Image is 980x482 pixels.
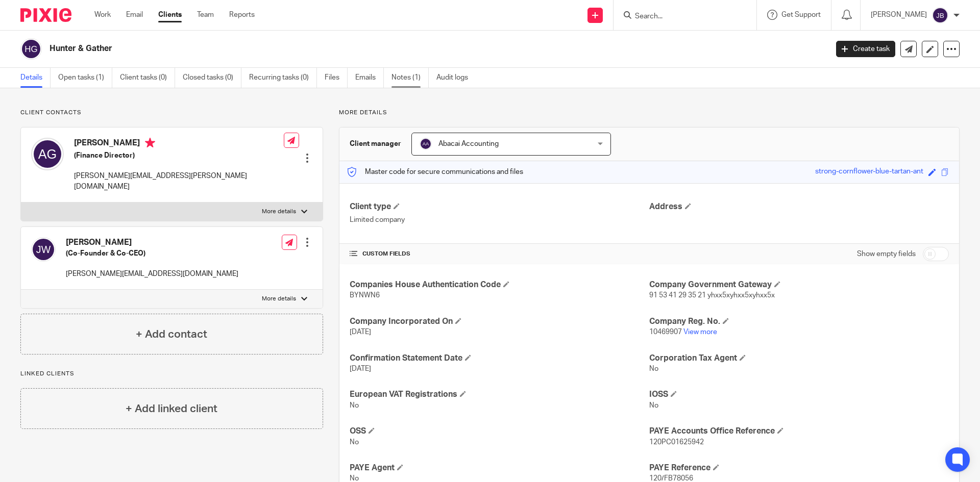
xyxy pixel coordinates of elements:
[649,475,693,482] span: 120/FB78056
[649,328,682,336] span: 10469907
[420,138,432,150] img: svg%3E
[158,10,182,20] a: Clients
[350,139,401,149] h3: Client manager
[649,353,949,364] h4: Corporation Tax Agent
[350,402,359,409] span: No
[58,68,112,88] a: Open tasks (1)
[262,208,296,216] p: More details
[350,426,649,437] h4: OSS
[350,475,359,482] span: No
[136,326,207,342] h4: + Add contact
[649,316,949,327] h4: Company Reg. No.
[350,250,649,258] h4: CUSTOM FIELDS
[20,38,42,60] img: svg%3E
[649,201,949,212] h4: Address
[350,365,371,372] span: [DATE]
[649,292,775,299] span: 91 53 41 29 35 21 yhxx5xyhxx5xyhxx5x
[20,370,323,378] p: Linked clients
[262,295,296,303] p: More details
[649,439,704,446] span: 120PC01625942
[350,439,359,446] span: No
[31,138,64,170] img: svg%3E
[120,68,175,88] a: Client tasks (0)
[350,389,649,400] h4: European VAT Registrations
[74,138,284,150] h4: [PERSON_NAME]
[350,463,649,473] h4: PAYE Agent
[649,402,658,409] span: No
[126,401,217,417] h4: + Add linked client
[350,316,649,327] h4: Company Incorporated On
[50,43,667,54] h2: Hunter & Gather
[325,68,348,88] a: Files
[649,389,949,400] h4: IOSS
[350,292,380,299] span: BYNWN6
[391,68,429,88] a: Notes (1)
[197,10,214,20] a: Team
[74,171,284,192] p: [PERSON_NAME][EMAIL_ADDRESS][PERSON_NAME][DOMAIN_NAME]
[74,150,284,161] h5: (Finance Director)
[871,10,927,20] p: [PERSON_NAME]
[249,68,317,88] a: Recurring tasks (0)
[649,463,949,473] h4: PAYE Reference
[66,269,238,279] p: [PERSON_NAME][EMAIL_ADDRESS][DOMAIN_NAME]
[436,68,476,88] a: Audit logs
[836,41,895,57] a: Create task
[20,8,71,22] img: Pixie
[350,280,649,290] h4: Companies House Authentication Code
[781,11,821,18] span: Get Support
[649,365,658,372] span: No
[683,328,717,336] a: View more
[350,201,649,212] h4: Client type
[857,249,916,259] label: Show empty fields
[815,166,923,178] div: strong-cornflower-blue-tartan-ant
[20,68,51,88] a: Details
[438,140,499,147] span: Abacai Accounting
[229,10,255,20] a: Reports
[350,353,649,364] h4: Confirmation Statement Date
[126,10,143,20] a: Email
[94,10,111,20] a: Work
[350,215,649,225] p: Limited company
[649,426,949,437] h4: PAYE Accounts Office Reference
[339,109,960,117] p: More details
[66,248,238,259] h5: (Co-Founder & Co-CEO)
[31,237,56,262] img: svg%3E
[66,237,238,248] h4: [PERSON_NAME]
[350,328,371,336] span: [DATE]
[183,68,241,88] a: Closed tasks (0)
[932,7,948,23] img: svg%3E
[20,109,323,117] p: Client contacts
[649,280,949,290] h4: Company Government Gateway
[347,167,523,177] p: Master code for secure communications and files
[634,12,726,21] input: Search
[355,68,384,88] a: Emails
[145,138,155,148] i: Primary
